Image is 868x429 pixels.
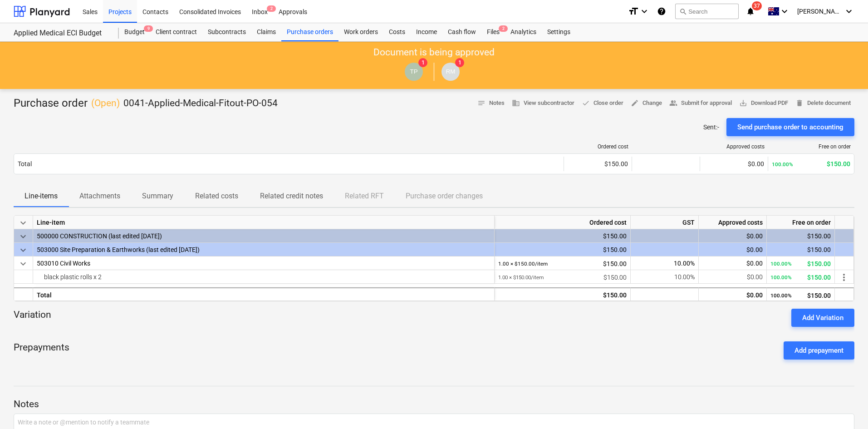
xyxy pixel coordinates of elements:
[442,23,481,41] a: Cash flow
[477,98,505,108] span: Notes
[770,288,831,302] div: $150.00
[657,6,666,17] i: Knowledge base
[499,25,508,32] span: 2
[631,270,699,284] div: 10.00%
[474,96,508,110] button: Notes
[792,96,854,110] button: Delete document
[455,58,464,67] span: 1
[123,97,278,110] p: 0041-Applied-Medical-Fitout-PO-054
[281,23,338,41] a: Purchase orders
[726,118,854,136] button: Send purchase order to accounting
[33,216,495,229] div: Line-item
[770,229,831,243] div: $150.00
[37,243,490,256] div: 503000 Site Preparation & Earthworks (last edited 12 May 2025)
[418,58,427,67] span: 1
[383,23,411,41] div: Costs
[770,274,792,281] small: 100.00%
[631,256,699,270] div: 10.00%
[150,23,202,41] a: Client contract
[739,99,747,107] span: save_alt
[267,5,276,12] span: 2
[675,4,739,19] button: Search
[144,25,153,32] span: 9
[405,63,423,81] div: Tejas Pawar
[498,270,627,284] div: $150.00
[508,96,578,110] button: View subcontractor
[202,23,251,41] a: Subcontracts
[737,121,843,133] div: Send purchase order to accounting
[142,191,173,202] p: Summary
[495,216,631,229] div: Ordered cost
[498,243,627,256] div: $150.00
[839,272,849,283] span: more_vert
[627,96,666,110] button: Change
[14,341,69,360] p: Prepayments
[410,68,417,75] span: TP
[14,96,278,111] div: Purchase order
[542,23,576,41] div: Settings
[746,6,755,17] i: notifications
[666,96,736,110] button: Submit for approval
[582,99,590,107] span: done
[770,270,831,284] div: $150.00
[477,99,485,107] span: notes
[669,99,677,107] span: people_alt
[704,143,765,150] div: Approved costs
[772,161,793,168] small: 100.00%
[702,229,763,243] div: $0.00
[703,123,719,132] p: Sent : -
[481,23,505,41] a: Files2
[582,98,623,108] span: Close order
[14,29,108,38] div: Applied Medical ECI Budget
[18,258,29,269] span: keyboard_arrow_down
[498,274,544,281] small: 1.00 × $150.00 / item
[843,6,854,17] i: keyboard_arrow_down
[33,287,495,301] div: Total
[578,96,627,110] button: Close order
[772,160,850,168] div: $150.00
[18,217,29,228] span: keyboard_arrow_down
[802,312,843,324] div: Add Variation
[18,160,32,168] div: Total
[568,160,628,168] div: $150.00
[37,229,490,242] div: 500000 CONSTRUCTION (last edited 12 May 2025)
[481,23,505,41] div: Files
[18,245,29,256] span: keyboard_arrow_down
[25,191,58,202] p: Line-items
[823,385,868,429] iframe: Chat Widget
[795,98,851,108] span: Delete document
[784,341,854,360] button: Add prepayment
[795,99,804,107] span: delete
[14,398,854,411] p: Notes
[699,216,767,229] div: Approved costs
[446,68,456,75] span: RM
[797,8,843,15] span: [PERSON_NAME]
[770,292,792,299] small: 100.00%
[338,23,383,41] div: Work orders
[498,261,548,267] small: 1.00 × $150.00 / item
[441,63,460,81] div: Rowan MacDonald
[752,1,762,10] span: 37
[505,23,542,41] div: Analytics
[794,345,843,356] div: Add prepayment
[251,23,281,41] a: Claims
[512,98,574,108] span: View subcontractor
[373,46,495,59] p: Document is being approved
[14,309,51,327] p: Variation
[702,270,763,284] div: $0.00
[498,288,627,302] div: $150.00
[770,243,831,256] div: $150.00
[91,97,120,110] p: ( Open )
[669,98,732,108] span: Submit for approval
[639,6,650,17] i: keyboard_arrow_down
[631,99,639,107] span: edit
[568,143,628,150] div: Ordered cost
[37,260,90,267] span: 503010 Civil Works
[411,23,442,41] a: Income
